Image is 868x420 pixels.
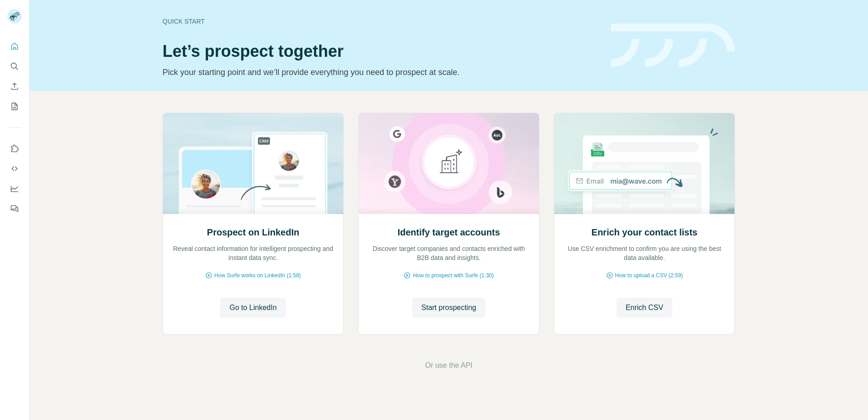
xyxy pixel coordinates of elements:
[421,302,476,313] span: Start prospecting
[7,200,22,217] button: Feedback
[616,298,672,318] button: Enrich CSV
[214,271,301,280] span: How Surfe works on LinkedIn (1:58)
[413,271,493,280] span: How to prospect with Surfe (1:30)
[554,113,735,214] img: Enrich your contact lists
[163,113,344,214] img: Prospect on LinkedIn
[7,98,22,115] button: My lists
[229,302,276,313] span: Go to LinkedIn
[563,244,725,262] p: Use CSV enrichment to confirm you are using the best data available.
[626,302,663,313] span: Enrich CSV
[412,298,485,318] button: Start prospecting
[398,226,500,239] h2: Identify target accounts
[172,244,334,262] p: Reveal contact information for intelligent prospecting and instant data sync.
[358,113,539,214] img: Identify target accounts
[7,180,22,197] button: Dashboard
[425,360,472,371] button: Or use the API
[615,271,683,280] span: How to upload a CSV (2:59)
[611,24,735,68] img: banner
[7,140,22,157] button: Use Surfe on LinkedIn
[220,298,286,318] button: Go to LinkedIn
[368,244,530,262] p: Discover target companies and contacts enriched with B2B data and insights.
[592,226,697,239] h2: Enrich your contact lists
[207,226,299,239] h2: Prospect on LinkedIn
[163,66,600,79] p: Pick your starting point and we’ll provide everything you need to prospect at scale.
[7,78,22,95] button: Enrich CSV
[7,160,22,177] button: Use Surfe API
[7,58,22,75] button: Search
[163,17,600,26] div: Quick start
[7,38,22,55] button: Quick start
[163,42,600,60] h1: Let’s prospect together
